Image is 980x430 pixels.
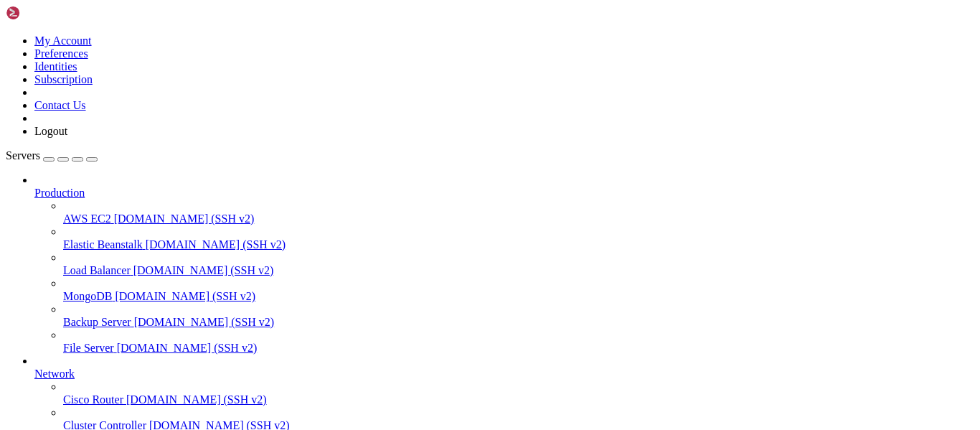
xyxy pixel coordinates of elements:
span: Mobile Compatibility: [11,187,132,199]
li: MongoDB [DOMAIN_NAME] (SSH v2) [63,277,974,303]
x-row: servers from anywhere. [6,122,792,135]
span: [DOMAIN_NAME] (SSH v2) [117,342,258,354]
span: Servers [6,149,40,162]
span: [DOMAIN_NAME] (SSH v2) [134,316,275,328]
span: Cisco Router [63,393,123,406]
li: File Server [DOMAIN_NAME] (SSH v2) [63,329,974,355]
li: Load Balancer [DOMAIN_NAME] (SSH v2) [63,251,974,277]
a: Preferences [34,47,88,60]
span: To get started, please use the left side bar to add your server. [6,265,373,276]
span: This is a demo session. [6,32,138,44]
a: MongoDB [DOMAIN_NAME] (SSH v2) [63,290,974,303]
span: Network [34,368,75,380]
x-row: irectly within our platform. [6,161,792,174]
a: Subscription [34,73,93,85]
a: Contact Us [34,99,86,111]
span: Elastic Beanstalk [63,238,143,251]
span: File Server [63,342,114,354]
span: https://shellngn.com [121,239,224,251]
span: Load Balancer [63,264,131,276]
span: AWS EC2 [63,212,111,225]
a: Servers [6,149,98,162]
x-row: It also has a full-featured SFTP client, remote desktop with RDP and VNC, and more. [6,70,792,83]
li: AWS EC2 [DOMAIN_NAME] (SSH v2) [63,200,974,225]
li: Elastic Beanstalk [DOMAIN_NAME] (SSH v2) [63,225,974,251]
li: Backup Server [DOMAIN_NAME] (SSH v2) [63,303,974,329]
span: Remote Desktop Capabilities: [11,174,172,186]
x-row: More information at: [6,238,792,251]
x-row: * Whether you're using or , enjoy the convenience of managing your [6,109,792,122]
x-row: * Experience the same robust functionality and convenience on your mobile devices, for seamless s... [6,187,792,200]
span: Backup Server [63,316,131,328]
a: File Server [DOMAIN_NAME] (SSH v2) [63,342,974,355]
span: Seamless Server Management: [11,110,166,121]
span: Welcome to Shellngn! [6,6,121,18]
span: [DOMAIN_NAME] (SSH v2) [114,212,255,225]
x-row: Shellngn is a web-based SSH client that allows you to connect to your servers from anywhere witho... [6,57,792,70]
span: Advanced SSH Client: [11,136,126,147]
a: Logout [34,125,67,137]
span: [DOMAIN_NAME] (SSH v2) [115,290,255,302]
a: AWS EC2 [DOMAIN_NAME] (SSH v2) [63,212,974,225]
x-row: ement on the go. [6,200,792,212]
li: Cisco Router [DOMAIN_NAME] (SSH v2) [63,380,974,406]
a: Network [34,368,974,380]
span: https://shellngn.com/pro-docker/ [373,110,494,121]
x-row: * Enjoy easy management of files and folders, swift data transfers, and the ability to edit your ... [6,148,792,161]
a: Elastic Beanstalk [DOMAIN_NAME] (SSH v2) [63,238,974,251]
li: Production [34,174,974,355]
x-row: * Work on multiple sessions, automate your SSH commands, and establish connections with just a si... [6,135,792,148]
x-row: * Take full control of your remote servers using our RDP or VNC from your browser. [6,174,792,187]
a: Backup Server [DOMAIN_NAME] (SSH v2) [63,316,974,329]
span: [DOMAIN_NAME] (SSH v2) [126,393,267,406]
img: Shellngn [6,6,88,20]
div: (0, 21) [6,277,11,290]
a: Production [34,187,974,200]
span: [DOMAIN_NAME] (SSH v2) [146,238,286,251]
span: https://shellngn.com/cloud/ [281,110,362,121]
span: MongoDB [63,290,112,302]
a: Load Balancer [DOMAIN_NAME] (SSH v2) [63,264,974,277]
a: My Account [34,34,92,47]
span: Comprehensive SFTP Client: [11,149,161,160]
span: [DOMAIN_NAME] (SSH v2) [133,264,274,276]
a: Identities [34,60,77,73]
span: Production [34,187,85,199]
a: Cisco Router [DOMAIN_NAME] (SSH v2) [63,393,974,406]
